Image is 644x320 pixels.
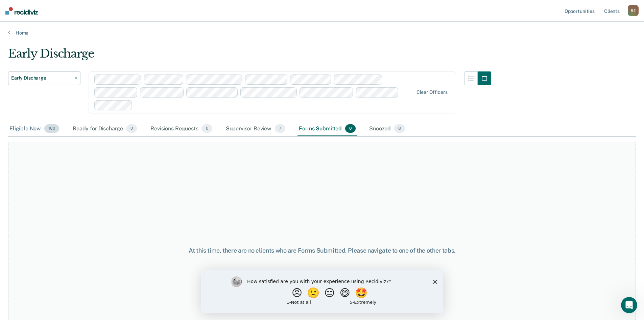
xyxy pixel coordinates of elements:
[621,297,637,313] iframe: Intercom live chat
[11,75,72,81] span: Early Discharge
[345,124,356,133] span: 0
[416,89,448,95] div: Clear officers
[8,47,491,66] div: Early Discharge
[275,124,285,133] span: 7
[201,124,212,133] span: 0
[297,122,357,136] div: Forms Submitted0
[71,122,138,136] div: Ready for Discharge0
[628,5,639,16] button: RE
[8,71,80,85] button: Early Discharge
[126,124,137,133] span: 0
[368,122,406,136] div: Snoozed8
[149,122,213,136] div: Revisions Requests0
[8,122,61,136] div: Eligible Now160
[8,30,636,36] a: Home
[44,124,59,133] span: 160
[5,7,38,15] img: Recidiviz
[628,5,639,16] div: R E
[394,124,405,133] span: 8
[165,247,479,254] div: At this time, there are no clients who are Forms Submitted. Please navigate to one of the other t...
[224,122,287,136] div: Supervisor Review7
[201,270,443,313] iframe: Survey by Kim from Recidiviz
